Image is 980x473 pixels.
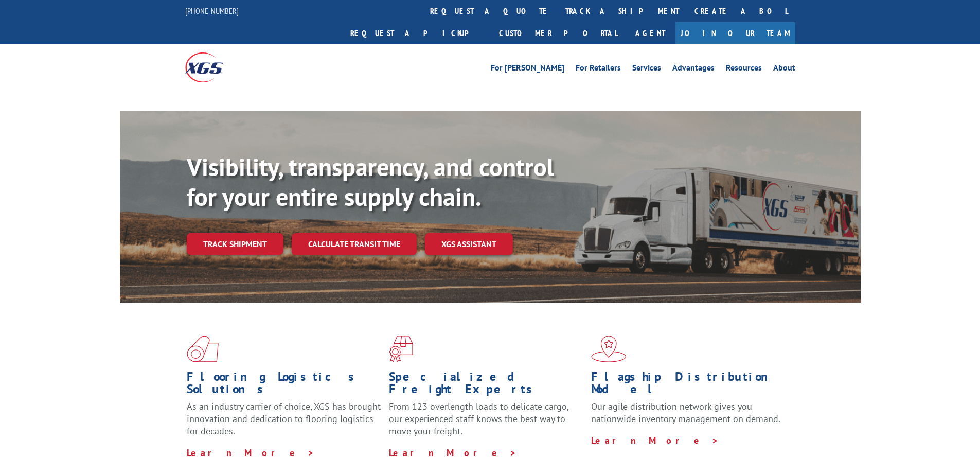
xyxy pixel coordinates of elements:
[675,22,795,44] a: Join Our Team
[591,371,786,400] h1: Flagship Distribution Model
[389,336,413,362] img: xgs-icon-focused-on-flooring-red
[425,233,513,255] a: XGS ASSISTANT
[187,447,315,459] a: Learn More >
[187,336,219,362] img: xgs-icon-total-supply-chain-intelligence-red
[389,400,583,446] p: From 123 overlength loads to delicate cargo, our experienced staff knows the best way to move you...
[187,400,381,437] span: As an industry carrier of choice, XGS has brought innovation and dedication to flooring logistics...
[389,371,583,400] h1: Specialized Freight Experts
[632,64,661,75] a: Services
[185,6,239,16] a: [PHONE_NUMBER]
[389,447,517,459] a: Learn More >
[187,233,283,255] a: Track shipment
[187,151,554,213] b: Visibility, transparency, and control for your entire supply chain.
[292,233,417,255] a: Calculate transit time
[591,336,627,362] img: xgs-icon-flagship-distribution-model-red
[491,22,625,44] a: Customer Portal
[576,64,621,75] a: For Retailers
[343,22,491,44] a: Request a pickup
[773,64,795,75] a: About
[625,22,675,44] a: Agent
[591,400,780,425] span: Our agile distribution network gives you nationwide inventory management on demand.
[187,371,381,400] h1: Flooring Logistics Solutions
[726,64,762,75] a: Resources
[591,434,719,446] a: Learn More >
[491,64,564,75] a: For [PERSON_NAME]
[672,64,715,75] a: Advantages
